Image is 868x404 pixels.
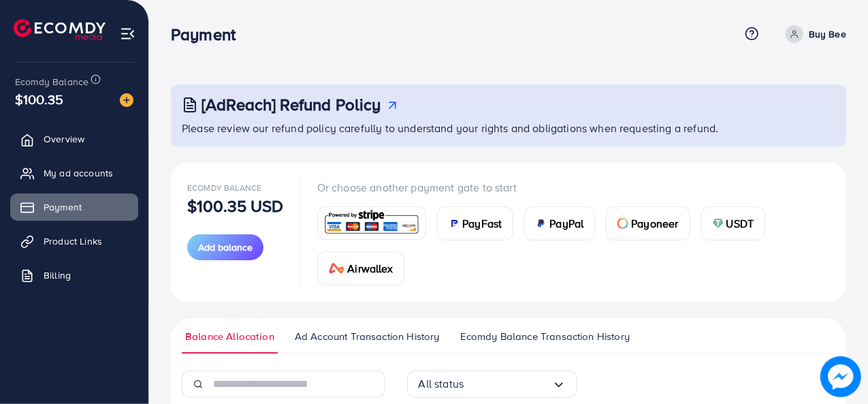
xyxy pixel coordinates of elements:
span: Billing [44,268,71,282]
div: Search for option [407,371,577,398]
a: Product Links [10,228,138,255]
img: logo [14,19,106,40]
a: cardPayPal [524,206,595,240]
span: PayPal [549,215,583,232]
a: card [317,206,427,240]
p: $100.35 USD [187,198,284,214]
p: Please review our refund policy carefully to understand your rights and obligations when requesti... [182,120,838,136]
img: card [617,218,628,229]
img: image [820,356,861,397]
a: Payment [10,193,138,221]
span: Add balance [198,240,253,254]
img: card [449,218,460,229]
img: menu [120,26,135,42]
span: My ad accounts [44,166,113,180]
span: Product Links [44,234,102,248]
button: Add balance [187,234,263,260]
span: $100.35 [15,89,63,109]
span: Payment [44,200,82,214]
span: USDT [726,215,754,232]
span: All status [419,373,464,394]
img: card [713,218,724,229]
a: Buy Bee [780,25,846,43]
span: Balance Allocation [185,329,274,344]
a: Billing [10,262,138,289]
p: Or choose another payment gate to start [317,179,830,196]
h3: Payment [171,25,246,44]
input: Search for option [464,373,551,394]
a: cardPayoneer [606,206,690,240]
a: cardPayFast [437,206,513,240]
span: Overview [44,132,84,146]
span: PayFast [462,215,502,232]
span: Ecomdy Balance [15,75,89,89]
a: Overview [10,125,138,153]
a: cardAirwallex [317,251,404,285]
a: cardUSDT [701,206,766,240]
span: Ecomdy Balance Transaction History [460,329,630,344]
span: Ecomdy Balance [187,182,261,193]
span: Ad Account Transaction History [295,329,440,344]
img: image [120,93,133,107]
span: Airwallex [347,260,392,277]
h3: [AdReach] Refund Policy [202,95,381,114]
img: card [536,218,547,229]
p: Buy Bee [809,26,846,42]
img: card [329,263,345,274]
span: Payoneer [631,215,678,232]
img: card [322,208,422,238]
a: My ad accounts [10,159,138,187]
